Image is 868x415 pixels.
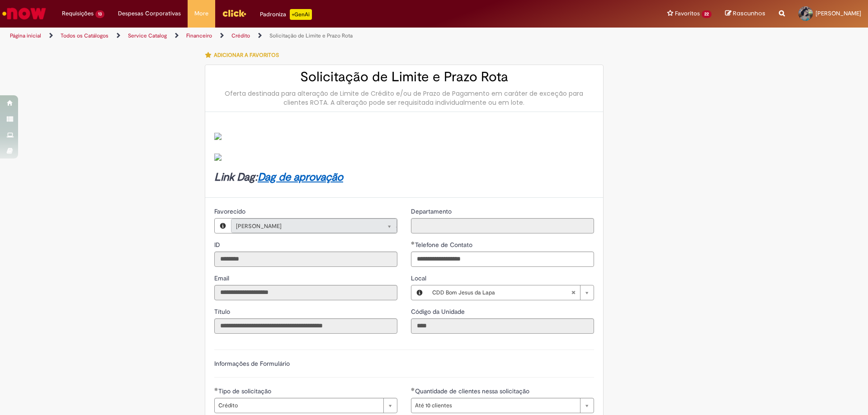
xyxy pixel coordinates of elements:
abbr: Limpar campo Local [566,285,580,300]
a: Service Catalog [128,32,167,39]
span: 22 [702,10,712,18]
span: Telefone de Contato [415,241,474,249]
input: ID [214,252,397,267]
input: Departamento [411,218,594,233]
span: Crédito [218,398,379,413]
label: Informações de Formulário [214,359,290,368]
div: Oferta destinada para alteração de Limite de Crédito e/ou de Prazo de Pagamento em caráter de exc... [214,89,594,107]
a: Todos os Catálogos [61,32,108,39]
ul: Trilhas de página [7,28,572,44]
span: [PERSON_NAME] [236,219,374,233]
span: Somente leitura - Departamento [411,207,453,215]
label: Somente leitura - Código da Unidade [411,307,467,316]
span: Obrigatório Preenchido [411,387,415,391]
a: Crédito [231,32,250,39]
span: CDD Bom Jesus da Lapa [432,285,571,300]
span: Adicionar a Favoritos [214,51,279,59]
strong: Link Dag: [214,170,343,184]
span: Requisições [62,9,94,18]
h2: Solicitação de Limite e Prazo Rota [214,70,594,84]
span: Somente leitura - Título [214,308,232,316]
input: Telefone de Contato [411,252,594,267]
button: Favorecido, Visualizar este registro Iara Fabia Castro Viana Silva [215,219,231,233]
span: Tipo de solicitação [218,387,273,395]
button: Local, Visualizar este registro CDD Bom Jesus da Lapa [411,285,428,300]
a: [PERSON_NAME]Limpar campo Favorecido [231,219,397,233]
span: Somente leitura - Código da Unidade [411,308,467,316]
img: sys_attachment.do [214,154,222,161]
img: ServiceNow [1,5,47,23]
a: Dag de aprovação [258,170,343,184]
span: Somente leitura - ID [214,241,222,249]
a: Solicitação de Limite e Prazo Rota [269,32,353,39]
label: Somente leitura - ID [214,240,222,249]
span: Favoritos [675,9,700,18]
a: Financeiro [186,32,212,39]
img: sys_attachment.do [214,133,222,140]
span: More [194,9,208,18]
div: Padroniza [260,9,312,20]
span: Quantidade de clientes nessa solicitação [415,387,531,395]
label: Somente leitura - Título [214,307,232,316]
span: Somente leitura - Favorecido [214,207,247,215]
span: [PERSON_NAME] [816,9,861,17]
input: Email [214,285,397,300]
a: CDD Bom Jesus da LapaLimpar campo Local [428,285,594,300]
span: Obrigatório Preenchido [214,387,218,391]
span: Obrigatório Preenchido [411,241,415,245]
span: Até 10 clientes [415,398,576,413]
span: Despesas Corporativas [118,9,181,18]
span: 13 [95,10,104,18]
input: Título [214,318,397,334]
span: Somente leitura - Email [214,274,231,282]
span: Rascunhos [733,9,765,18]
button: Adicionar a Favoritos [205,46,284,65]
img: click_logo_yellow_360x200.png [222,6,246,20]
a: Página inicial [10,32,41,39]
a: Rascunhos [725,9,765,18]
span: Local [411,274,428,282]
label: Somente leitura - Email [214,274,231,283]
p: +GenAi [290,9,312,20]
label: Somente leitura - Departamento [411,207,453,216]
input: Código da Unidade [411,318,594,334]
